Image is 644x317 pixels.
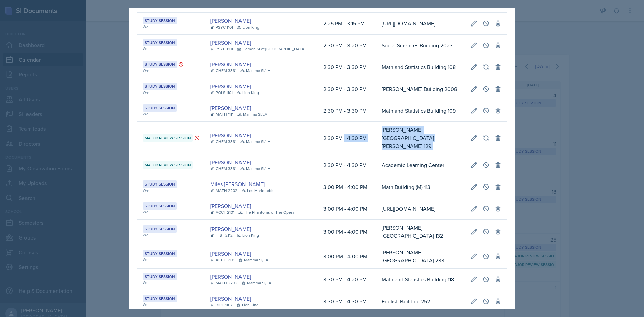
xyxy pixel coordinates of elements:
td: 2:30 PM - 4:30 PM [318,154,376,176]
td: [PERSON_NAME][GEOGRAPHIC_DATA][PERSON_NAME] 129 [376,122,465,154]
div: PSYC 1101 [210,46,233,52]
div: Les Mariettables [241,188,277,194]
div: Study Session [143,273,177,280]
a: [PERSON_NAME] [210,158,251,166]
div: Study Session [143,250,177,257]
td: [PERSON_NAME][GEOGRAPHIC_DATA] 132 [376,220,465,244]
div: ACCT 2101 [210,209,234,215]
div: Study Session [143,104,177,112]
div: Study Session [143,17,177,24]
div: We [143,46,200,52]
div: Mamma SI/LA [241,280,271,286]
div: Study Session [143,202,177,210]
div: Study Session [143,39,177,46]
div: Major Review Session [143,134,193,142]
td: Math and Statistics Building 108 [376,56,465,78]
a: [PERSON_NAME] [210,273,251,281]
td: 3:30 PM - 4:30 PM [318,290,376,312]
td: 3:30 PM - 4:20 PM [318,269,376,290]
a: [PERSON_NAME] [210,39,251,47]
div: CHEM 3361 [210,68,236,74]
div: MATH 2202 [210,188,237,194]
div: ACCT 2101 [210,257,234,263]
div: The Phantoms of The Opera [238,209,294,215]
div: POLS 1101 [210,90,233,96]
td: 3:00 PM - 4:00 PM [318,220,376,244]
a: Miles [PERSON_NAME] [210,180,265,188]
td: 2:30 PM - 3:30 PM [318,56,376,78]
div: PSYC 1101 [210,24,233,30]
div: HIST 2112 [210,232,233,239]
div: Study Session [143,225,177,233]
div: Lion King [237,24,259,30]
td: 2:30 PM - 4:30 PM [318,122,376,154]
a: [PERSON_NAME] [210,104,251,112]
div: Mamma SI/LA [240,139,270,145]
div: We [143,280,200,286]
td: 2:30 PM - 3:30 PM [318,100,376,122]
div: We [143,89,200,95]
td: 3:00 PM - 4:00 PM [318,198,376,220]
td: [URL][DOMAIN_NAME] [376,198,465,220]
div: We [143,302,200,308]
div: Mamma SI/LA [240,68,270,74]
a: [PERSON_NAME] [210,250,251,258]
div: We [143,111,200,117]
div: CHEM 3361 [210,139,236,145]
a: [PERSON_NAME] [210,295,251,303]
div: Major Review Session [143,161,193,169]
div: Mamma SI/LA [237,111,267,117]
div: Demon SI of [GEOGRAPHIC_DATA] [237,46,305,52]
td: [PERSON_NAME][GEOGRAPHIC_DATA] 233 [376,244,465,269]
div: We [143,24,200,30]
div: CHEM 3361 [210,166,236,172]
td: Math and Statistics Building 118 [376,269,465,290]
div: MATH 2202 [210,280,237,286]
td: [PERSON_NAME] Building 2008 [376,78,465,100]
a: [PERSON_NAME] [210,60,251,68]
td: 3:00 PM - 4:00 PM [318,176,376,198]
div: Study Session [143,61,177,68]
a: [PERSON_NAME] [210,82,251,90]
div: Study Session [143,180,177,188]
div: MATH 1111 [210,111,233,117]
div: Study Session [143,295,177,302]
td: [URL][DOMAIN_NAME] [376,13,465,35]
td: English Building 252 [376,290,465,312]
div: We [143,232,200,238]
div: We [143,67,200,73]
td: 2:30 PM - 3:30 PM [318,78,376,100]
div: BIOL 1107 [210,302,232,308]
div: Lion King [236,302,259,308]
td: Social Sciences Building 2023 [376,35,465,56]
td: 2:30 PM - 3:20 PM [318,35,376,56]
div: We [143,209,200,215]
div: We [143,257,200,263]
td: Math and Statistics Building 109 [376,100,465,122]
div: Study Session [143,83,177,90]
div: Lion King [237,90,259,96]
div: Mamma SI/LA [238,257,268,263]
td: Math Building (M) 113 [376,176,465,198]
div: Mamma SI/LA [240,166,270,172]
td: Academic Learning Center [376,154,465,176]
a: [PERSON_NAME] [210,131,251,139]
td: 2:25 PM - 3:15 PM [318,13,376,35]
div: We [143,187,200,193]
a: [PERSON_NAME] [210,202,251,210]
a: [PERSON_NAME] [210,225,251,233]
div: Lion King [237,232,259,239]
a: [PERSON_NAME] [210,17,251,25]
td: 3:00 PM - 4:00 PM [318,244,376,269]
